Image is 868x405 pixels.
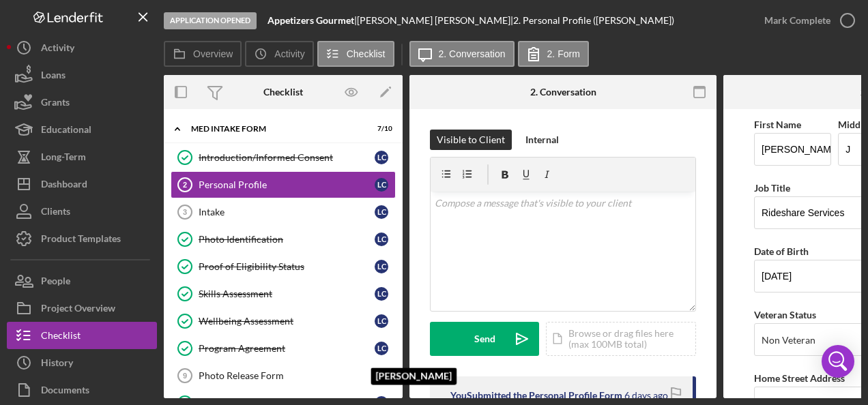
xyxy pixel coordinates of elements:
div: 2. Conversation [530,87,596,97]
div: MED Intake Form [191,125,358,133]
div: | [267,15,357,26]
div: People [41,267,70,298]
div: L C [375,287,388,301]
div: L C [375,314,388,328]
button: Loans [7,61,157,89]
button: Clients [7,198,157,225]
div: 2. Personal Profile ([PERSON_NAME]) [513,15,674,26]
a: Program AgreementLC [171,335,396,362]
button: 2. Conversation [409,41,515,67]
div: [PERSON_NAME] [PERSON_NAME] | [357,15,513,26]
button: Long-Term [7,143,157,170]
div: Personal Profile [199,179,375,190]
button: 2. Form [518,41,589,67]
div: Grants [41,89,70,119]
div: 7 / 10 [368,125,392,133]
div: History [41,349,73,380]
div: L C [375,178,388,192]
button: Documents [7,376,157,404]
button: Overview [164,41,242,67]
button: Visible to Client [430,130,512,150]
div: Educational [41,116,91,147]
div: Project Overview [41,295,115,325]
div: L C [375,342,388,355]
div: Clients [41,198,70,228]
div: Photo Release Form [199,370,375,381]
div: Loans [41,61,66,92]
label: Checklist [347,48,386,59]
tspan: 9 [183,372,187,380]
a: 2Personal ProfileLC [171,171,396,198]
a: Proof of Eligibility StatusLC [171,253,396,280]
label: Job Title [754,182,790,194]
button: Mark Complete [751,7,861,34]
button: History [7,349,157,376]
a: 3IntakeLC [171,198,396,226]
a: Photo IdentificationLC [171,226,396,253]
a: Skills AssessmentLC [171,280,396,307]
button: Send [430,322,539,356]
div: Dashboard [41,170,87,201]
div: Application Opened [164,12,257,29]
button: Checklist [317,41,394,67]
label: 2. Conversation [439,48,506,59]
div: Introduction/Informed Consent [199,152,375,163]
div: Long-Term [41,143,86,174]
button: Activity [245,41,313,67]
button: Internal [519,130,566,150]
div: Skills Assessment [199,288,375,299]
div: Intake [199,207,375,217]
label: Date of Birth [754,245,809,257]
button: Educational [7,116,157,143]
label: First Name [754,119,801,130]
label: Overview [193,48,233,59]
a: Wellbeing AssessmentLC [171,307,396,335]
label: Activity [274,48,304,59]
button: Checklist [7,322,157,349]
label: 2. Form [547,48,580,59]
div: Non Veteran [762,335,815,346]
button: Dashboard [7,170,157,198]
div: Checklist [41,322,81,352]
div: L C [375,151,388,164]
div: Activity [41,34,74,65]
tspan: 3 [183,208,187,216]
a: Introduction/Informed ConsentLC [171,144,396,171]
div: Visible to Client [437,130,505,150]
div: L C [375,232,388,246]
div: Internal [525,130,559,150]
button: Grants [7,89,157,116]
button: Product Templates [7,225,157,252]
tspan: 2 [183,181,187,189]
a: 9Photo Release FormLC [171,362,396,389]
div: Send [474,322,495,356]
div: Program Agreement [199,343,375,354]
div: You Submitted the Personal Profile Form [450,390,622,401]
div: Wellbeing Assessment [199,316,375,327]
b: Appetizers Gourmet [267,14,354,26]
div: Mark Complete [764,7,830,34]
button: Project Overview [7,295,157,322]
button: Activity [7,34,157,61]
div: L C [375,260,388,273]
div: L C [375,369,388,382]
div: Product Templates [41,225,121,256]
button: People [7,267,157,295]
div: Checklist [263,87,303,97]
div: Proof of Eligibility Status [199,261,375,272]
div: Open Intercom Messenger [822,345,854,378]
time: 2025-08-14 17:21 [624,390,668,401]
div: Photo Identification [199,234,375,245]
